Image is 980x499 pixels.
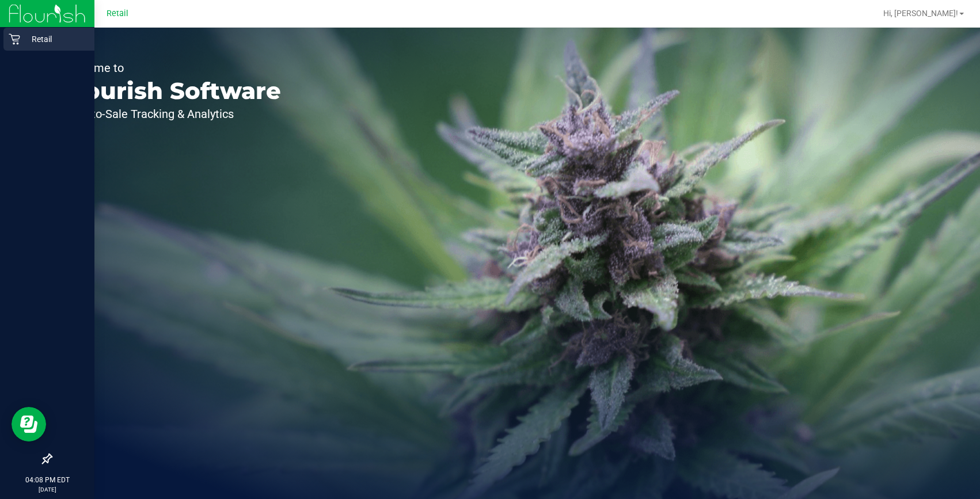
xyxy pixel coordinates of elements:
[20,32,89,46] p: Retail
[62,108,281,120] p: Seed-to-Sale Tracking & Analytics
[62,79,281,102] p: Flourish Software
[9,33,20,45] inline-svg: Retail
[5,485,89,494] p: [DATE]
[12,407,46,441] iframe: Resource center
[62,62,281,74] p: Welcome to
[107,9,128,18] span: Retail
[883,9,958,18] span: Hi, [PERSON_NAME]!
[5,475,89,485] p: 04:08 PM EDT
